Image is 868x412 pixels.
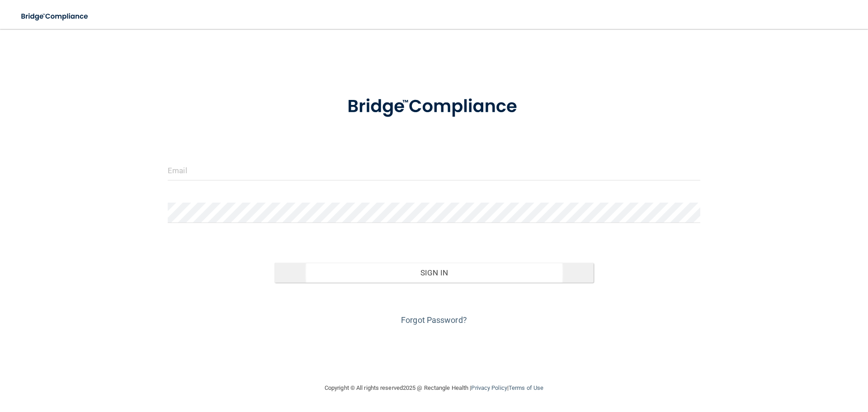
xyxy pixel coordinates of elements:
[269,374,599,403] div: Copyright © All rights reserved 2025 @ Rectangle Health | |
[509,384,543,391] a: Terms of Use
[329,83,539,130] img: bridge_compliance_login_screen.278c3ca4.svg
[471,384,507,391] a: Privacy Policy
[14,7,97,26] img: bridge_compliance_login_screen.278c3ca4.svg
[401,315,467,325] a: Forgot Password?
[274,263,594,283] button: Sign In
[168,160,700,180] input: Email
